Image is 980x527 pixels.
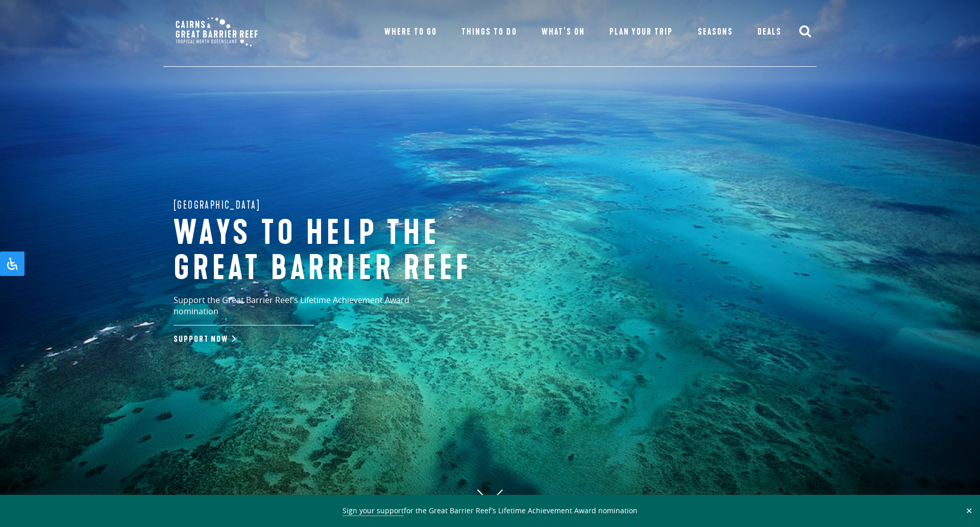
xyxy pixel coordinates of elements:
img: CGBR-TNQ_dual-logo.svg [168,10,265,54]
span: [GEOGRAPHIC_DATA] [174,196,261,213]
button: Close [963,506,975,515]
a: Deals [757,25,781,40]
span: for the Great Barrier Reef’s Lifetime Achievement Award nomination [342,506,638,516]
a: Things To Do [461,25,517,39]
a: What’s On [542,25,585,39]
p: Support the Great Barrier Reef’s Lifetime Achievement Award nomination [174,294,454,325]
a: Seasons [698,25,733,39]
svg: Open Accessibility Panel [6,258,18,270]
h1: Ways to help the great barrier reef [174,216,510,287]
a: Sign your support [342,506,404,516]
a: Support Now [174,334,234,344]
a: Where To Go [384,25,437,39]
a: Plan Your Trip [609,25,673,39]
